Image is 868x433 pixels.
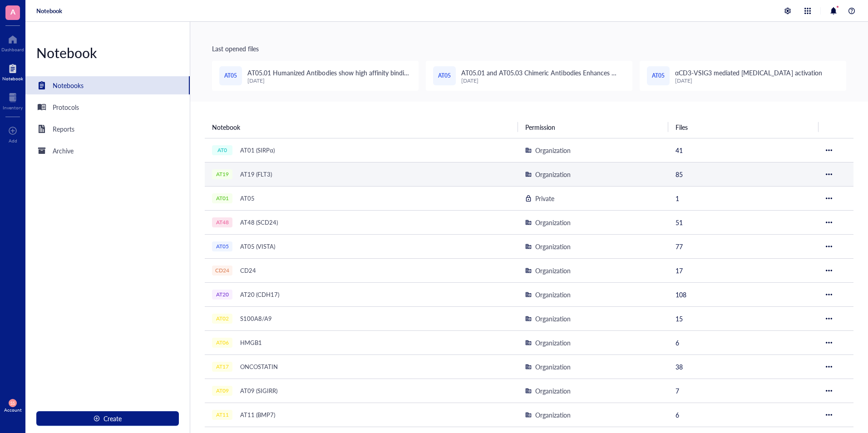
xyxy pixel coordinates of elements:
[236,336,266,349] div: HMGB1
[535,290,571,300] div: Organization
[10,401,15,406] span: SS
[2,61,23,81] a: Notebook
[535,169,571,179] div: Organization
[668,354,819,379] td: 38
[53,102,79,112] div: Protocols
[652,72,665,80] span: AT05
[236,192,259,205] div: AT05
[461,78,625,84] div: [DATE]
[3,90,23,110] a: Inventory
[236,240,279,253] div: AT05 (VISTA)
[668,162,819,186] td: 85
[25,44,190,62] div: Notebook
[236,384,281,397] div: AT09 (SIGIRR)
[4,407,22,413] div: Account
[53,124,74,134] div: Reports
[53,146,74,156] div: Archive
[224,72,237,80] span: AT05
[668,116,819,138] th: Files
[668,186,819,210] td: 1
[1,47,24,52] div: Dashboard
[535,410,571,420] div: Organization
[668,282,819,306] td: 108
[535,338,571,348] div: Organization
[236,408,279,421] div: AT11 (BMP7)
[535,386,571,396] div: Organization
[25,120,190,138] a: Reports
[236,264,260,277] div: CD24
[236,288,283,301] div: AT20 (CDH17)
[1,32,24,52] a: Dashboard
[25,98,190,116] a: Protocols
[535,217,571,227] div: Organization
[668,330,819,354] td: 6
[535,362,571,372] div: Organization
[438,72,451,80] span: AT05
[236,216,282,229] div: AT48 (SCD24)
[668,403,819,427] td: 6
[9,138,17,143] div: Add
[675,78,822,84] div: [DATE]
[668,258,819,282] td: 17
[236,360,282,373] div: ONCOSTATIN
[236,168,276,181] div: AT19 (FLT3)
[236,144,279,157] div: AT01 (SIRPα)
[668,379,819,403] td: 7
[535,193,554,203] div: Private
[535,266,571,276] div: Organization
[25,142,190,160] a: Archive
[2,76,23,81] div: Notebook
[53,80,84,90] div: Notebooks
[518,116,668,138] th: Permission
[3,105,23,110] div: Inventory
[25,76,190,94] a: Notebooks
[461,68,626,97] span: AT05.01 and AT05.03 Chimeric Antibodies Enhances Immune Response by Increasing Releases of IFN-γ,...
[675,68,822,77] span: αCD3-VSIG3 mediated [MEDICAL_DATA] activation
[668,210,819,234] td: 51
[247,78,411,84] div: [DATE]
[668,234,819,258] td: 77
[212,44,846,54] div: Last opened files
[247,68,413,87] span: AT05.01 Humanized Antibodies show high affinity binding to VISTA Transfected [MEDICAL_DATA] cells
[36,7,62,15] a: Notebook
[36,411,179,426] button: Create
[10,6,15,17] span: A
[535,145,571,155] div: Organization
[535,241,571,251] div: Organization
[104,415,122,422] span: Create
[668,138,819,162] td: 41
[205,116,518,138] th: Notebook
[535,314,571,324] div: Organization
[668,306,819,330] td: 15
[236,312,276,325] div: S100A8/A9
